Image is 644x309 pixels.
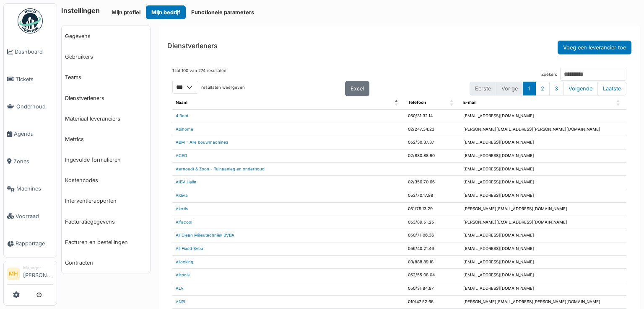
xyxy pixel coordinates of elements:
[176,100,187,105] span: Naam
[4,93,57,120] a: Onderhoud
[176,260,193,264] a: Allocking
[405,110,460,123] td: 050/31.32.14
[176,193,188,198] a: Aldiva
[460,269,626,282] td: [EMAIL_ADDRESS][DOMAIN_NAME]
[62,211,150,232] a: Facturatiegegevens
[460,149,626,163] td: [EMAIL_ADDRESS][DOMAIN_NAME]
[460,162,626,176] td: [EMAIL_ADDRESS][DOMAIN_NAME]
[460,110,626,123] td: [EMAIL_ADDRESS][DOMAIN_NAME]
[4,230,57,257] a: Rapportage
[176,233,234,237] a: All Clean Milieutechniek BVBA
[460,202,626,216] td: [PERSON_NAME][EMAIL_ADDRESS][DOMAIN_NAME]
[597,82,626,95] button: Last
[450,96,455,109] span: Telefoon: Activate to sort
[23,265,53,271] div: Manager
[470,82,626,95] nav: pagination
[16,185,53,193] span: Machines
[176,153,187,158] a: ACEG
[62,108,150,129] a: Materiaal leveranciers
[541,72,557,78] label: Zoeken:
[176,167,265,171] a: Aernoudt & Zoon - Tuinaanleg en onderhoud
[460,136,626,149] td: [EMAIL_ADDRESS][DOMAIN_NAME]
[167,42,218,50] h6: Dienstverleners
[535,82,550,95] button: 2
[463,100,477,105] span: E-mail
[460,176,626,189] td: [EMAIL_ADDRESS][DOMAIN_NAME]
[62,129,150,149] a: Metrics
[62,46,150,67] a: Gebruikers
[4,148,57,175] a: Zones
[176,127,193,131] a: Abihome
[563,82,598,95] button: Next
[558,41,631,54] button: Voeg een leverancier toe
[62,26,150,46] a: Gegevens
[14,130,53,138] span: Agenda
[13,157,53,165] span: Zones
[405,282,460,295] td: 050/31.84.87
[16,212,53,220] span: Voorraad
[405,255,460,269] td: 03/888.89.18
[62,67,150,88] a: Teams
[460,282,626,295] td: [EMAIL_ADDRESS][DOMAIN_NAME]
[405,242,460,255] td: 056/40.21.46
[405,229,460,242] td: 050/71.06.36
[549,82,563,95] button: 3
[61,7,100,15] h6: Instellingen
[176,246,203,251] a: All Fixed Bvba
[16,75,53,83] span: Tickets
[4,120,57,147] a: Agenda
[62,170,150,191] a: Kostencodes
[201,85,245,91] label: resultaten weergeven
[172,68,226,81] div: 1 tot 100 van 274 resultaten
[4,202,57,229] a: Voorraad
[4,38,57,65] a: Dashboard
[405,202,460,216] td: 051/79.13.29
[405,216,460,229] td: 053/89.51.25
[351,85,364,92] span: Excel
[460,255,626,269] td: [EMAIL_ADDRESS][DOMAIN_NAME]
[62,149,150,170] a: Ingevulde formulieren
[176,206,188,211] a: Alertis
[616,96,621,109] span: E-mail: Activate to sort
[7,265,53,285] a: MH Manager[PERSON_NAME]
[460,123,626,136] td: [PERSON_NAME][EMAIL_ADDRESS][PERSON_NAME][DOMAIN_NAME]
[62,232,150,252] a: Facturen en bestellingen
[460,216,626,229] td: [PERSON_NAME][EMAIL_ADDRESS][DOMAIN_NAME]
[460,229,626,242] td: [EMAIL_ADDRESS][DOMAIN_NAME]
[15,48,53,56] span: Dashboard
[408,100,426,105] span: Telefoon
[176,273,190,277] a: Alltools
[23,265,53,283] li: [PERSON_NAME]
[176,180,196,184] a: AIBV Halle
[405,269,460,282] td: 052/55.08.04
[62,88,150,108] a: Dienstverleners
[7,268,20,280] li: MH
[176,113,188,118] a: 4 Rent
[106,5,146,19] a: Mijn profiel
[405,176,460,189] td: 02/356.70.66
[146,5,186,19] button: Mijn bedrijf
[62,252,150,273] a: Contracten
[405,149,460,163] td: 02/880.88.90
[176,286,184,291] a: ALV
[16,103,53,111] span: Onderhoud
[460,295,626,309] td: [PERSON_NAME][EMAIL_ADDRESS][PERSON_NAME][DOMAIN_NAME]
[186,5,260,19] button: Functionele parameters
[176,220,192,224] a: Alfacool
[176,140,228,144] a: ABM - Alle bouwmachines
[523,82,536,95] button: 1
[62,191,150,211] a: Interventierapporten
[345,81,369,96] button: Excel
[4,175,57,202] a: Machines
[395,96,400,109] span: Naam: Activate to invert sorting
[405,136,460,149] td: 052/30.37.37
[176,299,185,304] a: ANPI
[405,189,460,203] td: 053/70.17.88
[460,189,626,203] td: [EMAIL_ADDRESS][DOMAIN_NAME]
[460,242,626,255] td: [EMAIL_ADDRESS][DOMAIN_NAME]
[405,123,460,136] td: 02/247.34.23
[4,65,57,93] a: Tickets
[16,239,53,247] span: Rapportage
